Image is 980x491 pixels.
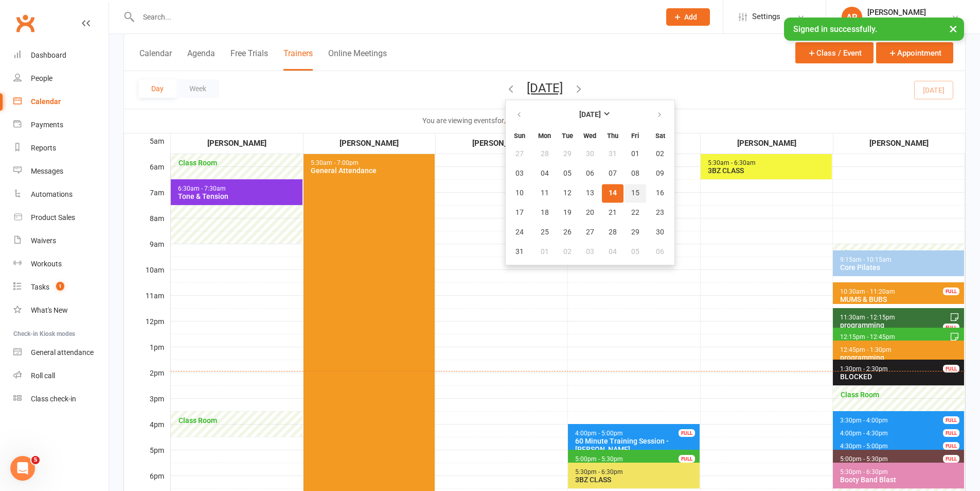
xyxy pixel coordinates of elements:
[602,184,623,202] button: 14
[422,116,495,125] strong: You are viewing events
[631,170,639,178] span: 08
[943,416,959,424] div: FULL
[609,189,617,197] span: 14
[515,228,524,236] span: 24
[504,117,558,125] a: All Instructors
[943,287,959,295] div: FULL
[647,145,673,163] button: 02
[13,364,109,387] a: Roll call
[867,17,931,26] div: B Transformed Gym
[840,468,888,476] span: 5:30pm - 6:30pm
[840,443,888,450] span: 4:30pm - 5:00pm
[124,187,170,213] div: 7am
[655,132,665,140] small: Saturday
[31,456,40,464] span: 5
[840,373,962,381] div: BLOCKED
[840,353,962,362] div: programming
[124,342,170,367] div: 1pm
[631,132,639,140] small: Friday
[31,348,94,357] div: General attendance
[507,243,533,261] button: 31
[124,213,170,239] div: 8am
[840,333,896,341] span: 12:15pm - 12:45pm
[631,150,639,158] span: 01
[647,223,673,242] button: 30
[707,166,830,175] div: 3BZ CLASS
[310,166,433,175] div: General Attendance
[515,189,524,197] span: 10
[230,48,268,71] button: Free Trials
[124,264,170,290] div: 10am
[840,263,962,272] div: Core Pilates
[840,365,888,373] span: 1:30pm - 2:30pm
[586,248,594,256] span: 03
[124,419,170,445] div: 4pm
[557,243,578,261] button: 02
[527,81,563,95] button: [DATE]
[124,445,170,470] div: 5pm
[840,321,962,329] div: programming
[124,136,170,161] div: 5am
[834,137,965,149] div: [PERSON_NAME]
[13,44,109,67] a: Dashboard
[609,150,617,158] span: 31
[656,209,664,217] span: 23
[647,204,673,222] button: 23
[579,223,601,242] button: 27
[943,365,959,373] div: FULL
[177,185,226,192] span: 6:30am - 7:30am
[602,145,623,163] button: 31
[31,306,68,314] div: What's New
[840,346,892,353] span: 12:45pm - 1:30pm
[541,170,549,178] span: 04
[586,170,594,178] span: 06
[507,145,533,163] button: 27
[563,150,572,158] span: 29
[124,367,170,393] div: 2pm
[177,159,300,167] span: Class Room
[867,8,931,17] div: [PERSON_NAME]
[840,455,888,463] span: 5:00pm - 5:30pm
[647,164,673,183] button: 09
[840,476,962,484] div: Booty Band Blast
[13,137,109,160] a: Reports
[171,411,302,437] div: Patricia Hardgrave's availability: 3:30pm - 4:30pm
[656,170,664,178] span: 09
[514,132,525,140] small: Sunday
[609,170,617,178] span: 07
[534,243,556,261] button: 01
[563,170,572,178] span: 05
[563,228,572,236] span: 26
[31,283,49,291] div: Tasks
[602,204,623,222] button: 21
[943,324,959,331] div: FULL
[602,243,623,261] button: 04
[541,209,549,217] span: 18
[124,239,170,264] div: 9am
[562,132,573,140] small: Tuesday
[943,455,959,463] div: FULL
[631,248,639,256] span: 05
[656,189,664,197] span: 16
[31,395,76,403] div: Class check-in
[602,223,623,242] button: 28
[943,442,959,450] div: FULL
[752,5,780,28] span: Settings
[684,13,697,21] span: Add
[563,248,572,256] span: 02
[840,417,888,424] span: 3:30pm - 4:00pm
[602,164,623,183] button: 07
[840,288,896,295] span: 10:30am - 11:20am
[13,341,109,364] a: General attendance kiosk mode
[541,150,549,158] span: 28
[10,456,35,481] iframe: Intercom live chat
[515,170,524,178] span: 03
[586,209,594,217] span: 20
[124,393,170,419] div: 3pm
[31,97,61,106] div: Calendar
[534,145,556,163] button: 28
[515,209,524,217] span: 17
[586,189,594,197] span: 13
[575,476,697,484] div: 3BZ CLASS
[13,183,109,206] a: Automations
